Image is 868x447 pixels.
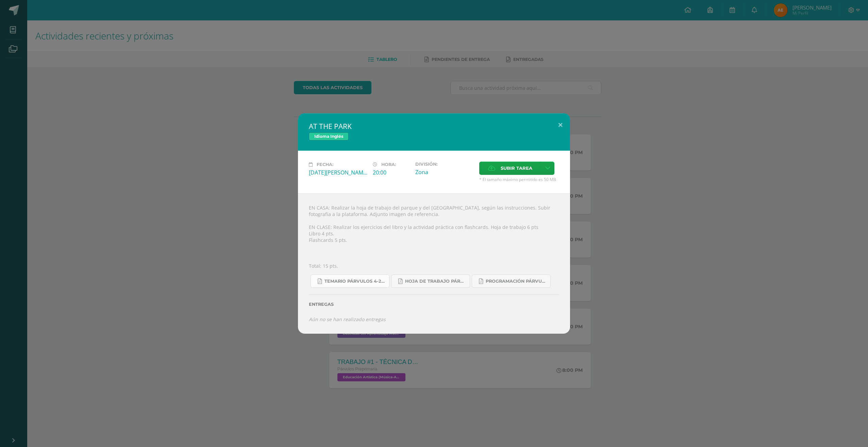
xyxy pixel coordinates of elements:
h2: AT THE PARK [309,121,559,131]
div: 20:00 [373,169,410,176]
div: EN CASA: Realizar la hoja de trabajo del parque y del [GEOGRAPHIC_DATA], según las instrucciones.... [298,193,570,333]
span: Subir tarea [501,162,532,175]
span: Idioma Inglés [309,132,349,140]
label: División: [415,162,474,167]
span: * El tamaño máximo permitido es 50 MB [479,177,559,182]
span: Fecha: [317,162,333,167]
a: Programación Párvulos Inglés A-B.pdf [472,275,551,288]
span: Hora: [381,162,396,167]
div: [DATE][PERSON_NAME] [309,169,367,176]
span: Programación Párvulos Inglés A-B.pdf [486,279,547,284]
i: Aún no se han realizado entregas [309,316,386,322]
a: Hoja de trabajo PÁRVULOS1.pdf [391,275,470,288]
span: Temario Párvulos 4-2025.pdf [324,279,386,284]
span: Hoja de trabajo PÁRVULOS1.pdf [405,279,466,284]
button: Close (Esc) [551,113,570,136]
div: Zona [415,168,474,176]
a: Temario Párvulos 4-2025.pdf [311,275,389,288]
label: Entregas [309,302,559,307]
